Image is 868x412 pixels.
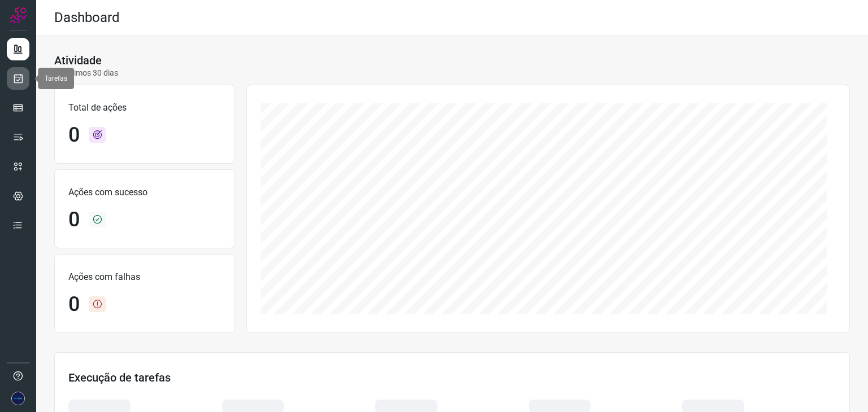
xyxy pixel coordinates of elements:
p: Últimos 30 dias [54,67,118,79]
img: Logo [10,7,27,24]
p: Ações com falhas [68,270,221,284]
h2: Dashboard [54,10,120,26]
h1: 0 [68,208,80,232]
h3: Atividade [54,54,102,67]
img: 67a33756c898f9af781d84244988c28e.png [11,392,25,405]
h1: 0 [68,292,80,317]
p: Ações com sucesso [68,186,221,199]
p: Total de ações [68,101,221,115]
span: Tarefas [45,74,67,82]
h1: 0 [68,123,80,147]
h3: Execução de tarefas [68,371,836,384]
